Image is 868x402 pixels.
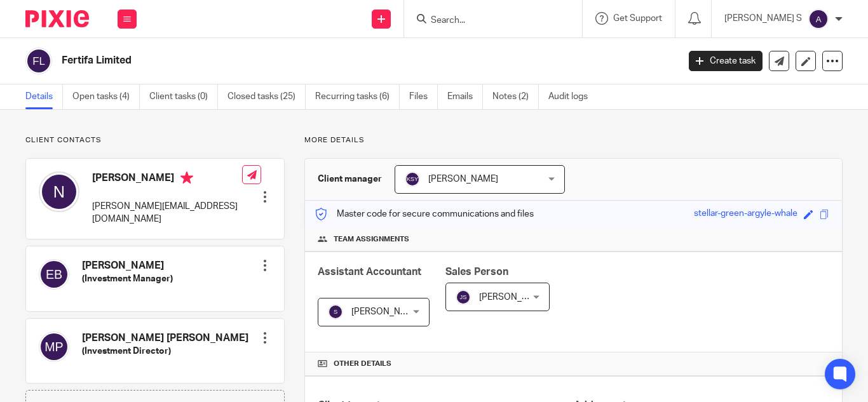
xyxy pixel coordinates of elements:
[25,135,285,145] p: Client contacts
[62,54,548,67] h2: Fertifa Limited
[39,332,69,362] img: svg%3E
[82,259,173,272] h4: [PERSON_NAME]
[82,332,248,345] h4: [PERSON_NAME] [PERSON_NAME]
[180,171,193,184] i: Primary
[405,171,420,187] img: svg%3E
[82,345,248,358] h5: (Investment Director)
[315,84,400,109] a: Recurring tasks (6)
[492,84,539,109] a: Notes (2)
[548,84,597,109] a: Audit logs
[82,272,173,285] h5: (Investment Manager)
[149,84,218,109] a: Client tasks (0)
[430,15,544,27] input: Search
[92,200,242,226] p: [PERSON_NAME][EMAIL_ADDRESS][DOMAIN_NAME]
[25,84,63,109] a: Details
[689,51,763,71] a: Create task
[694,207,797,222] div: stellar-green-argyle-whale
[409,84,438,109] a: Files
[72,84,140,109] a: Open tasks (4)
[328,304,343,319] img: svg%3E
[613,14,662,23] span: Get Support
[318,173,382,185] h3: Client manager
[808,9,829,29] img: svg%3E
[334,234,409,245] span: Team assignments
[39,171,79,212] img: svg%3E
[724,12,802,25] p: [PERSON_NAME] S
[39,259,69,290] img: svg%3E
[227,84,306,109] a: Closed tasks (25)
[445,267,508,277] span: Sales Person
[304,135,843,145] p: More details
[318,267,421,277] span: Assistant Accountant
[447,84,483,109] a: Emails
[456,290,471,305] img: svg%3E
[428,175,498,184] span: [PERSON_NAME]
[315,208,534,220] p: Master code for secure communications and files
[25,48,52,74] img: svg%3E
[25,10,89,27] img: Pixie
[351,307,429,316] span: [PERSON_NAME] S
[92,171,242,187] h4: [PERSON_NAME]
[334,359,391,369] span: Other details
[479,293,549,302] span: [PERSON_NAME]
